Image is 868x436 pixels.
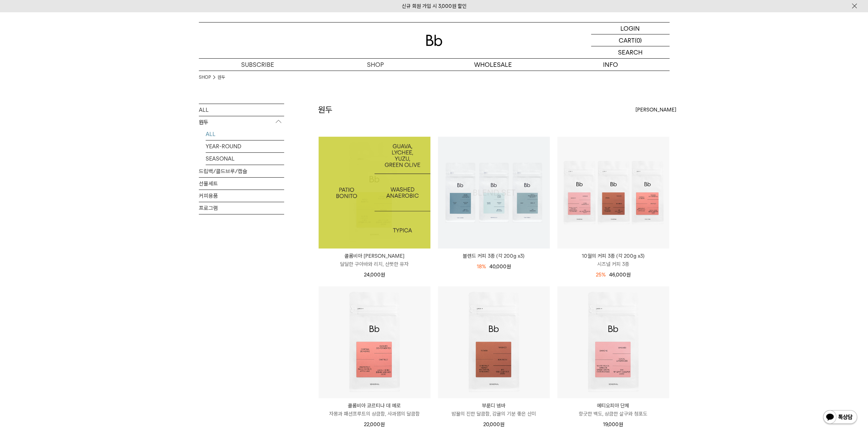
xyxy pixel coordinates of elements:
p: 달달한 구아바와 리치, 산뜻한 유자 [319,260,430,268]
p: 시즈널 커피 3종 [557,260,669,268]
p: INFO [552,59,670,71]
a: ALL [199,104,284,116]
a: YEAR-ROUND [206,140,284,152]
a: LOGIN [591,22,670,34]
p: (0) [635,34,642,46]
p: SEARCH [618,46,643,58]
a: SHOP [199,74,211,81]
p: 원두 [199,116,284,129]
span: 원 [626,272,631,278]
img: 카카오톡 채널 1:1 채팅 버튼 [822,409,858,426]
p: 콜롬비아 [PERSON_NAME] [319,252,430,260]
span: 46,000 [609,272,631,278]
span: 원 [506,264,511,270]
h2: 원두 [318,104,333,116]
p: 자몽과 패션프루트의 상큼함, 사과잼의 달콤함 [319,410,430,418]
span: 원 [619,421,623,427]
a: 에티오피아 단체 향긋한 백도, 상큼한 살구와 청포도 [557,402,669,418]
a: 콜롬비아 [PERSON_NAME] 달달한 구아바와 리치, 산뜻한 유자 [319,252,430,268]
p: WHOLESALE [434,59,552,71]
span: 원 [500,421,504,427]
p: 향긋한 백도, 상큼한 살구와 청포도 [557,410,669,418]
p: 10월의 커피 3종 (각 200g x3) [557,252,669,260]
a: SEASONAL [206,153,284,165]
p: 콜롬비아 코르티나 데 예로 [319,402,430,410]
p: CART [619,34,635,46]
a: 프로그램 [199,202,284,214]
div: 18% [477,262,486,271]
p: 에티오피아 단체 [557,402,669,410]
img: 10월의 커피 3종 (각 200g x3) [557,137,669,249]
img: 로고 [426,35,442,46]
span: 20,000 [483,421,504,427]
a: 블렌드 커피 3종 (각 200g x3) [438,252,550,260]
a: 커피용품 [199,190,284,202]
span: 24,000 [364,272,385,278]
img: 부룬디 넴바 [438,286,550,398]
p: 부룬디 넴바 [438,402,550,410]
a: 선물세트 [199,178,284,190]
a: SUBSCRIBE [199,59,317,71]
div: 25% [596,271,606,279]
a: 드립백/콜드브루/캡슐 [199,165,284,177]
a: 10월의 커피 3종 (각 200g x3) 시즈널 커피 3종 [557,252,669,268]
span: 원 [380,421,385,427]
span: 40,000 [489,264,511,270]
p: 밤꿀의 진한 달콤함, 감귤의 기분 좋은 산미 [438,410,550,418]
img: 에티오피아 단체 [557,286,669,398]
a: 콜롬비아 코르티나 데 예로 자몽과 패션프루트의 상큼함, 사과잼의 달콤함 [319,402,430,418]
img: 1000001179_add2_053.png [438,137,550,249]
span: 19,000 [603,421,623,427]
img: 1000001276_add2_03.jpg [319,137,430,249]
p: LOGIN [620,22,640,34]
img: 콜롬비아 코르티나 데 예로 [319,286,430,398]
a: 부룬디 넴바 밤꿀의 진한 달콤함, 감귤의 기분 좋은 산미 [438,402,550,418]
a: CART (0) [591,34,670,46]
span: 22,000 [364,421,385,427]
a: 블렌드 커피 3종 (각 200g x3) [438,137,550,249]
a: 콜롬비아 파티오 보니토 [319,137,430,249]
span: 원 [381,272,385,278]
a: SHOP [317,59,434,71]
a: 원두 [218,74,225,81]
span: [PERSON_NAME] [635,106,676,114]
a: 신규 회원 가입 시 3,000원 할인 [402,3,467,9]
a: ALL [206,128,284,140]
